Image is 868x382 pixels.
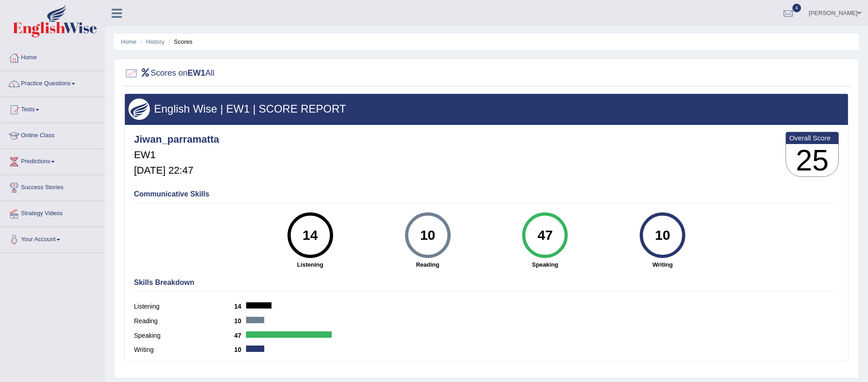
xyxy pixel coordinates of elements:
b: EW1 [188,68,205,77]
div: 14 [293,216,327,254]
label: Speaking [134,331,234,341]
a: Your Account [0,227,104,250]
a: Tests [0,97,104,120]
span: 4 [792,4,801,12]
strong: Writing [608,260,717,269]
a: Predictions [0,149,104,172]
img: wings.png [128,98,150,120]
b: 10 [234,317,246,325]
h3: 25 [786,144,838,177]
strong: Listening [256,260,365,269]
h4: Communicative Skills [134,190,839,198]
div: 10 [646,216,679,254]
h3: English Wise | EW1 | SCORE REPORT [128,103,844,115]
h4: Jiwan_parramatta [134,134,219,145]
strong: Reading [374,260,482,269]
a: Online Class [0,123,104,146]
div: 10 [411,216,444,254]
b: 47 [234,332,246,339]
strong: Speaking [491,260,599,269]
li: Scores [166,37,193,46]
h5: EW1 [134,150,219,160]
a: Home [121,38,137,45]
a: History [146,38,164,45]
a: Practice Questions [0,71,104,94]
h2: Scores on All [124,67,215,80]
label: Writing [134,345,234,355]
a: Success Stories [0,175,104,198]
a: Strategy Videos [0,201,104,224]
h5: [DATE] 22:47 [134,165,219,176]
b: 14 [234,303,246,310]
label: Reading [134,316,234,326]
b: Overall Score [789,134,835,142]
label: Listening [134,302,234,311]
h4: Skills Breakdown [134,279,839,287]
a: Home [0,45,104,68]
div: 47 [529,216,562,254]
b: 10 [234,346,246,353]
